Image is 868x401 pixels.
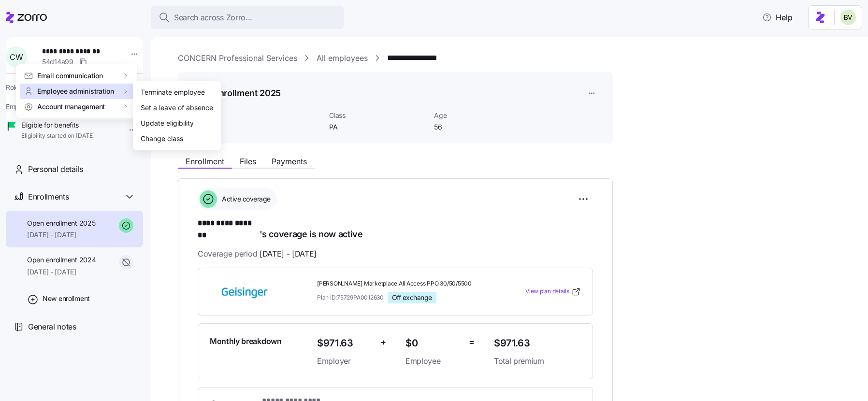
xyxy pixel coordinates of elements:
[141,118,194,129] div: Update eligibility
[141,133,183,144] div: Change class
[37,102,105,112] span: Account management
[141,102,213,113] div: Set a leave of absence
[141,87,205,98] div: Terminate employee
[37,71,103,81] span: Email communication
[37,86,114,96] span: Employee administration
